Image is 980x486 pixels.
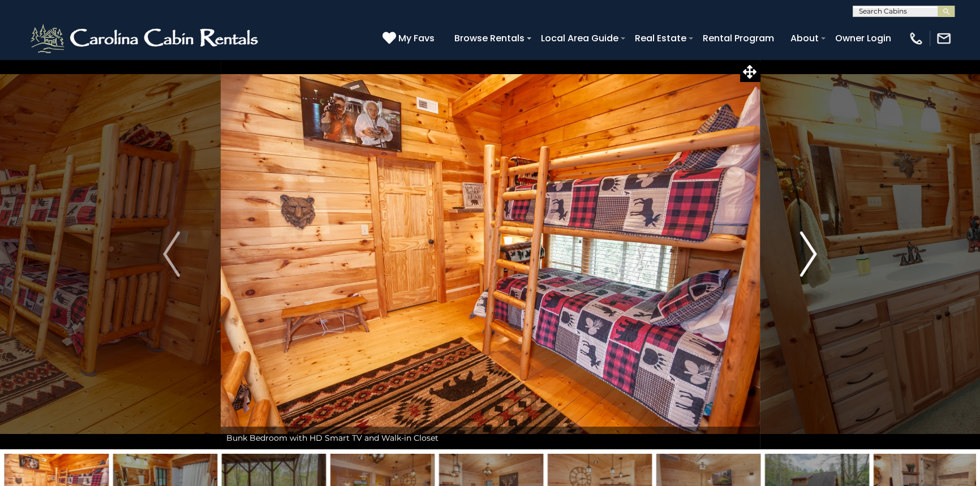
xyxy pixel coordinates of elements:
img: arrow [800,231,817,277]
a: Rental Program [697,28,780,48]
a: Owner Login [829,28,897,48]
img: phone-regular-white.png [908,31,924,46]
img: mail-regular-white.png [936,31,952,46]
span: My Favs [398,31,435,45]
img: arrow [163,231,180,277]
a: About [785,28,824,48]
a: Browse Rentals [449,28,530,48]
button: Previous [123,59,221,449]
a: Local Area Guide [535,28,624,48]
a: My Favs [382,31,437,46]
div: Bunk Bedroom with HD Smart TV and Walk-in Closet [221,427,760,449]
img: White-1-2.png [28,21,263,55]
button: Next [759,59,857,449]
a: Real Estate [629,28,692,48]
